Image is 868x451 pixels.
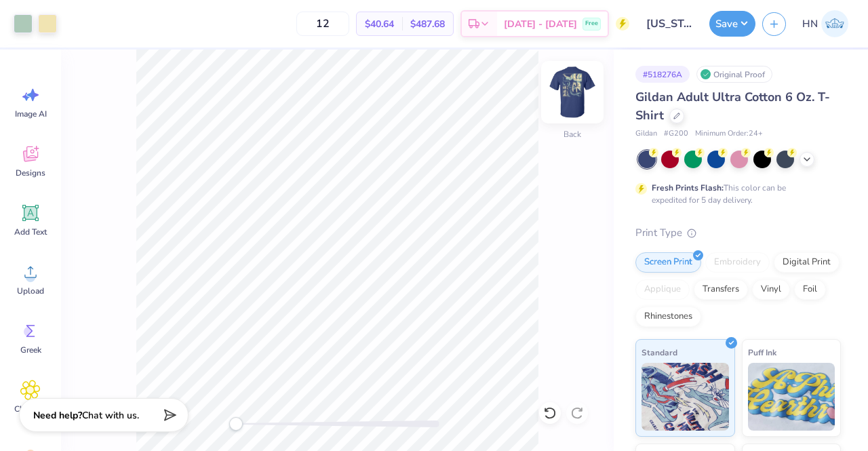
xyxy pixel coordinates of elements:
div: Rhinestones [635,307,701,327]
span: Designs [16,168,45,178]
img: Standard [642,363,729,431]
span: Standard [642,345,677,359]
span: Gildan Adult Ultra Cotton 6 Oz. T-Shirt [635,89,830,123]
div: Vinyl [752,279,790,300]
div: Back [564,128,581,140]
span: HN [802,16,818,32]
div: This color can be expedited for 5 day delivery. [652,182,818,206]
span: Free [585,19,598,28]
span: Puff Ink [748,345,776,359]
strong: Fresh Prints Flash: [652,182,724,193]
span: [DATE] - [DATE] [504,17,577,31]
input: – – [296,12,349,36]
span: Add Text [14,227,47,237]
span: Upload [17,286,44,296]
span: Image AI [15,109,47,119]
span: Greek [20,345,41,355]
div: Accessibility label [229,417,243,431]
div: Embroidery [705,252,770,273]
div: Digital Print [774,252,840,273]
button: Save [709,11,755,37]
div: Screen Print [635,252,701,273]
div: Original Proof [696,66,772,83]
div: Applique [635,279,690,300]
input: Untitled Design [636,10,703,37]
span: # G200 [664,128,688,140]
div: # 518276A [635,66,690,83]
span: Chat with us. [82,409,139,422]
span: $487.68 [410,17,445,31]
span: Minimum Order: 24 + [695,128,763,140]
strong: Need help? [33,409,82,422]
img: Puff Ink [748,363,835,431]
div: Foil [794,279,826,300]
a: HN [796,10,854,37]
span: Clipart & logos [8,404,53,425]
span: Gildan [635,128,657,140]
img: Back [545,65,599,119]
span: $40.64 [365,17,394,31]
div: Transfers [694,279,748,300]
div: Print Type [635,225,841,241]
img: Huda Nadeem [821,10,848,37]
